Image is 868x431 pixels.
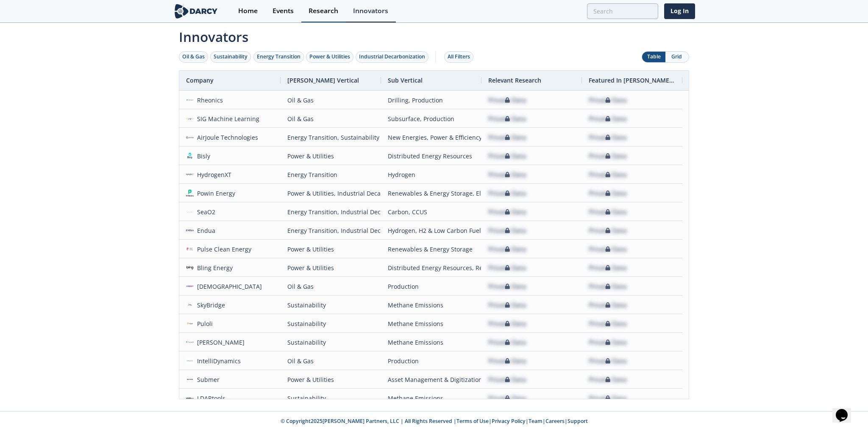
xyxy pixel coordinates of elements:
[287,147,374,165] div: Power & Utilities
[589,147,627,165] div: Private Data
[186,227,194,234] img: 17237ff5-ec2e-4601-a70e-59100ba29fa9
[589,389,627,407] div: Private Data
[194,277,262,296] div: [DEMOGRAPHIC_DATA]
[589,110,627,128] div: Private Data
[186,301,194,309] img: 621acaf9-556e-4419-85b5-70931944e7fa
[832,397,860,423] iframe: chat widget
[488,352,526,370] div: Private Data
[186,189,194,197] img: 1617133434687-Group%202%402x.png
[488,76,541,84] span: Relevant Research
[488,203,526,221] div: Private Data
[664,3,695,19] a: Log In
[194,389,226,407] div: LDARtools
[306,51,353,63] button: Power & Utilities
[589,352,627,370] div: Private Data
[194,315,213,333] div: Puloli
[388,166,475,184] div: Hydrogen
[388,110,475,128] div: Subsurface, Production
[186,282,194,290] img: c29c0c01-625a-4755-b658-fa74ed2a6ef3
[589,315,627,333] div: Private Data
[642,52,665,62] button: Table
[287,259,374,277] div: Power & Utilities
[589,221,627,240] div: Private Data
[488,296,526,314] div: Private Data
[194,221,216,240] div: Endua
[287,370,374,389] div: Power & Utilities
[186,245,194,253] img: 374cc3f8-e316-4d0b-98ba-c6da42083bd5
[273,8,294,14] div: Events
[589,76,676,84] span: Featured In [PERSON_NAME] Live
[353,8,388,14] div: Innovators
[665,52,689,62] button: Grid
[186,208,194,215] img: e5bee77d-ccbb-4db0-ac8b-b691e7d87c4e
[488,333,526,351] div: Private Data
[589,128,627,146] div: Private Data
[186,394,194,402] img: a125e46b-2986-43ff-9d18-4f8cdd146939
[488,128,526,146] div: Private Data
[589,277,627,296] div: Private Data
[186,133,194,141] img: 778cf4a7-a5ff-43f9-be77-0f2981bd192a
[182,53,205,61] div: Oil & Gas
[488,184,526,202] div: Private Data
[359,53,425,61] div: Industrial Decarbonization
[456,417,489,425] a: Terms of Use
[287,184,374,202] div: Power & Utilities, Industrial Decarbonization
[589,296,627,314] div: Private Data
[388,184,475,202] div: Renewables & Energy Storage, Electrification & Efficiency
[186,338,194,346] img: 084f9d90-6469-4d1d-98d0-3287179c4892
[589,203,627,221] div: Private Data
[309,53,350,61] div: Power & Utilities
[488,259,526,277] div: Private Data
[388,296,475,314] div: Methane Emissions
[257,53,300,61] div: Energy Transition
[194,259,233,277] div: Bling Energy
[589,333,627,351] div: Private Data
[388,203,475,221] div: Carbon, CCUS
[287,240,374,258] div: Power & Utilities
[488,147,526,165] div: Private Data
[388,389,475,407] div: Methane Emissions
[488,389,526,407] div: Private Data
[287,128,374,146] div: Energy Transition, Sustainability
[186,76,214,84] span: Company
[194,296,225,314] div: SkyBridge
[194,333,245,351] div: [PERSON_NAME]
[448,53,470,61] div: All Filters
[186,115,194,122] img: 01eacff9-2590-424a-bbcc-4c5387c69fda
[388,259,475,277] div: Distributed Energy Resources, Renewables & Energy Storage
[287,110,374,128] div: Oil & Gas
[120,417,748,425] p: © Copyright 2025 [PERSON_NAME] Partners, LLC | All Rights Reserved | | | | |
[179,51,208,63] button: Oil & Gas
[589,240,627,258] div: Private Data
[529,417,542,425] a: Team
[492,417,526,425] a: Privacy Policy
[194,240,252,258] div: Pulse Clean Energy
[173,24,695,47] span: Innovators
[238,8,258,14] div: Home
[287,203,374,221] div: Energy Transition, Industrial Decarbonization
[210,51,251,63] button: Sustainability
[388,91,475,109] div: Drilling, Production
[194,147,211,165] div: Bisly
[194,110,260,128] div: SIG Machine Learning
[589,184,627,202] div: Private Data
[186,320,194,327] img: 2e1f9119-5bf9-45a5-b77a-3ae5b69f3884
[287,389,374,407] div: Sustainability
[488,370,526,389] div: Private Data
[388,147,475,165] div: Distributed Energy Resources
[186,357,194,365] img: 1656454551448-intellidyn.jpg
[186,171,194,178] img: b12a5cbc-c4e5-4c0d-9a12-6529d5f58ccf
[287,76,359,84] span: [PERSON_NAME] Vertical
[545,417,565,425] a: Careers
[488,110,526,128] div: Private Data
[587,3,658,19] input: Advanced Search
[388,240,475,258] div: Renewables & Energy Storage
[388,370,475,389] div: Asset Management & Digitization
[388,352,475,370] div: Production
[287,296,374,314] div: Sustainability
[388,333,475,351] div: Methane Emissions
[287,277,374,296] div: Oil & Gas
[287,91,374,109] div: Oil & Gas
[186,376,194,383] img: fe78614d-cefe-42a2-85cf-bf7a06ae3c82
[287,315,374,333] div: Sustainability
